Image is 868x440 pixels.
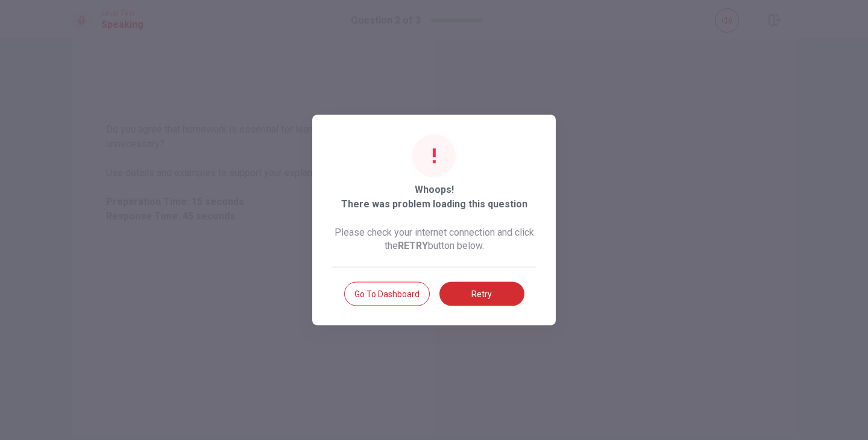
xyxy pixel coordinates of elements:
[439,282,524,306] button: Retry
[398,240,428,251] b: RETRY
[344,282,430,306] button: Go to Dashboard
[415,183,454,197] span: Whoops!
[332,226,536,253] span: Please check your internet connection and click the button below.
[341,197,527,212] span: There was problem loading this question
